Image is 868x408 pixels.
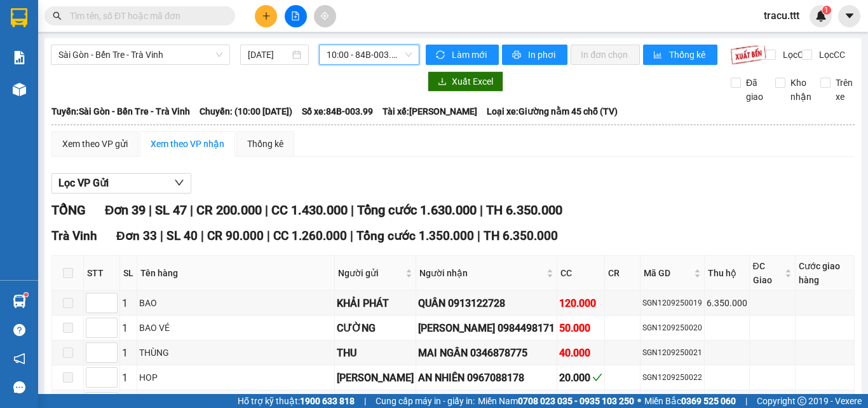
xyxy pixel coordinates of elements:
[196,202,262,218] span: CR 200.000
[11,12,31,25] span: Gửi:
[207,229,264,243] span: CR 90.000
[376,394,475,408] span: Cung cấp máy in - giấy in:
[58,45,222,64] span: Sài Gòn - Bến Tre - Trà Vinh
[166,229,198,243] span: SL 40
[83,39,212,55] div: TRIỀU
[357,202,477,218] span: Tổng cước 1.630.000
[669,48,707,62] span: Thống kê
[838,5,860,27] button: caret-down
[653,50,664,60] span: bar-chart
[81,80,213,98] div: 30.000
[707,296,747,310] div: 6.350.000
[83,11,113,24] span: Nhận:
[139,370,332,384] div: HOP
[484,229,558,243] span: TH 6.350.000
[745,394,747,408] span: |
[291,11,300,20] span: file-add
[436,50,447,60] span: sync
[190,202,193,218] span: |
[81,83,98,97] span: CC :
[642,322,702,334] div: SGN1209250020
[265,202,268,218] span: |
[84,256,120,291] th: STT
[642,372,702,384] div: SGN1209250022
[644,394,736,408] span: Miền Bắc
[320,11,329,20] span: aim
[151,137,224,151] div: Xem theo VP nhận
[120,256,137,291] th: SL
[644,266,691,280] span: Mã GD
[637,398,641,404] span: ⚪️
[201,229,204,243] span: |
[273,229,347,243] span: CC 1.260.000
[271,202,348,218] span: CC 1.430.000
[83,11,212,39] div: [GEOGRAPHIC_DATA]
[559,370,602,386] div: 20.000
[83,55,212,73] div: 0937063015
[116,229,157,243] span: Đơn 33
[53,11,62,20] span: search
[418,345,555,361] div: MAI NGÂN 0346878775
[418,370,555,386] div: AN NHIÊN 0967088178
[139,321,332,335] div: BAO VÉ
[160,229,163,243] span: |
[364,394,366,408] span: |
[300,396,355,406] strong: 1900 633 818
[137,256,335,291] th: Tên hàng
[337,295,414,311] div: KHẢI PHÁT
[174,178,184,188] span: down
[428,71,503,92] button: downloadXuất Excel
[13,51,26,64] img: solution-icon
[518,396,634,406] strong: 0708 023 035 - 0935 103 250
[528,48,557,62] span: In phơi
[741,76,768,104] span: Đã giao
[559,345,602,361] div: 40.000
[51,106,190,116] b: Tuyến: Sài Gòn - Bến Tre - Trà Vinh
[247,137,283,151] div: Thống kê
[419,266,544,280] span: Người nhận
[24,293,28,297] sup: 1
[822,6,831,15] sup: 1
[255,5,277,27] button: plus
[557,256,605,291] th: CC
[592,372,602,383] span: check
[149,202,152,218] span: |
[478,394,634,408] span: Miền Nam
[350,229,353,243] span: |
[302,104,373,118] span: Số xe: 84B-003.99
[418,295,555,311] div: QUÂN 0913122728
[754,8,810,24] span: tracu.ttt
[641,341,705,365] td: SGN1209250021
[105,202,146,218] span: Đơn 39
[477,229,480,243] span: |
[337,345,414,361] div: THU
[337,370,414,386] div: [PERSON_NAME]
[705,256,750,291] th: Thu hộ
[285,5,307,27] button: file-add
[418,320,555,336] div: [PERSON_NAME] 0984498171
[486,202,562,218] span: TH 6.350.000
[605,256,641,291] th: CR
[351,202,354,218] span: |
[51,202,86,218] span: TỔNG
[139,296,332,310] div: BAO
[267,229,270,243] span: |
[314,5,336,27] button: aim
[13,381,25,393] span: message
[778,48,811,62] span: Lọc CR
[641,316,705,341] td: SGN1209250020
[643,45,717,65] button: bar-chartThống kê
[502,45,567,65] button: printerIn phơi
[512,50,523,60] span: printer
[452,74,493,88] span: Xuất Excel
[559,320,602,336] div: 50.000
[139,346,332,360] div: THÙNG
[13,324,25,336] span: question-circle
[383,104,477,118] span: Tài xế: [PERSON_NAME]
[58,175,109,191] span: Lọc VP Gửi
[122,320,135,336] div: 1
[641,365,705,390] td: SGN1209250022
[753,259,782,287] span: ĐC Giao
[11,11,74,26] div: Trà Cú
[122,345,135,361] div: 1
